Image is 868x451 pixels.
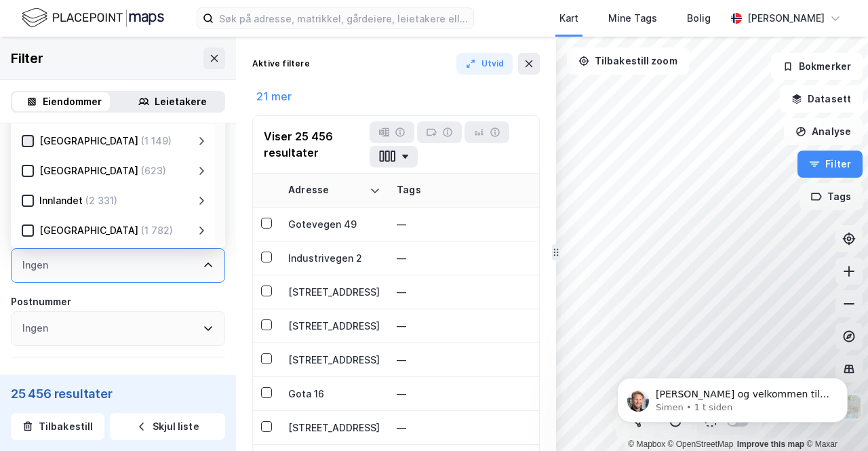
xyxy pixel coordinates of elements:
div: — [397,281,543,303]
div: [STREET_ADDRESS] [288,319,380,333]
input: Søk på adresse, matrikkel, gårdeiere, leietakere eller personer [214,8,473,28]
div: [STREET_ADDRESS] [288,353,380,367]
div: Viser 25 456 resultater [264,128,370,161]
a: Improve this map [737,439,804,449]
div: Mine Tags [608,10,657,26]
div: Ingen [22,257,48,273]
button: Tilbakestill [11,413,104,440]
button: Tilbakestill zoom [567,47,689,75]
div: Postnummer [11,294,71,310]
button: Analyse [784,118,863,145]
div: 25 456 resultater [11,386,225,402]
span: [PERSON_NAME] og velkommen til Newsec Maps, Egil Om det er du lurer på så er det bare å ta kontak... [59,39,233,104]
div: Tags [397,184,543,197]
button: Datasett [780,85,863,113]
div: Bolig [687,10,711,26]
img: logo.f888ab2527a4732fd821a326f86c7f29.svg [22,6,164,30]
div: Leietakere [155,94,207,110]
div: Aktive filtere [252,58,310,69]
div: [STREET_ADDRESS] [288,285,380,299]
a: OpenStreetMap [668,439,734,449]
div: — [397,349,543,371]
div: — [397,383,543,405]
div: Adresse [288,184,364,197]
button: Filter [797,151,863,178]
a: Mapbox [628,439,665,449]
button: 21 mer [252,87,296,105]
div: Gotevegen 49 [288,217,380,231]
button: Skjul liste [110,413,225,440]
div: Eiendommer [43,94,102,110]
div: Ingen [22,320,48,336]
button: Utvid [456,53,513,75]
div: — [397,417,543,439]
div: Industrivegen 2 [288,251,380,265]
button: Tags [800,183,863,210]
div: [STREET_ADDRESS] [288,420,380,435]
div: Eiendom [11,374,62,390]
div: — [397,214,543,235]
div: — [397,315,543,337]
div: Kart [559,10,578,26]
div: — [397,248,543,269]
p: Message from Simen, sent 1 t siden [59,52,234,64]
iframe: Intercom notifications melding [597,349,868,444]
div: Gota 16 [288,387,380,401]
div: Filter [11,47,43,69]
div: [PERSON_NAME] [747,10,825,26]
button: Bokmerker [771,53,863,80]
